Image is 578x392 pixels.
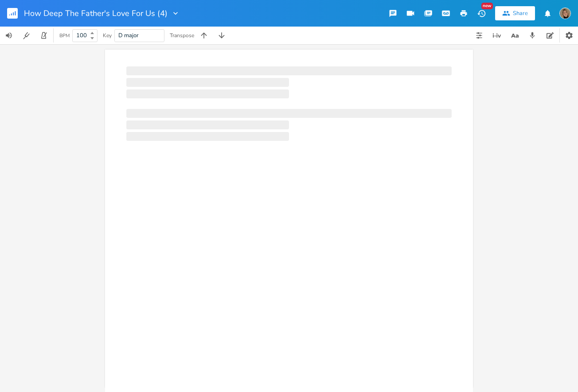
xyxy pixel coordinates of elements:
[118,31,139,39] span: D major
[495,6,535,20] button: Share
[513,9,528,17] div: Share
[170,33,194,38] div: Transpose
[59,33,70,38] div: BPM
[559,8,571,19] img: Fior Murua
[103,33,112,38] div: Key
[473,5,490,21] button: New
[24,9,168,17] span: How Deep The Father's Love For Us (4)
[481,3,493,9] div: New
